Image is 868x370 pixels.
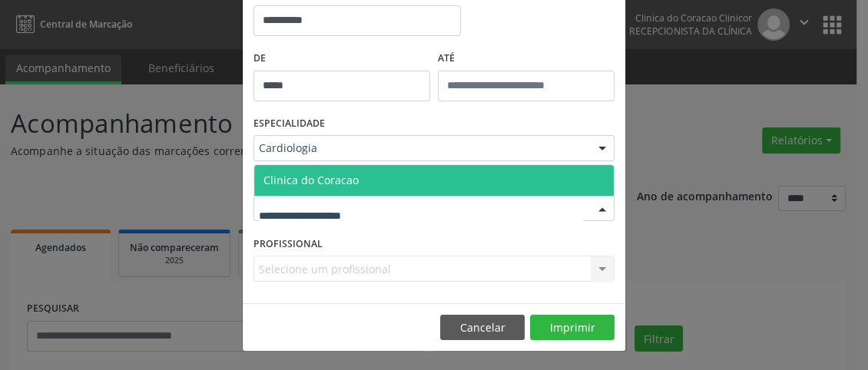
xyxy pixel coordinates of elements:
[438,47,615,71] label: ATÉ
[440,315,525,341] button: Cancelar
[253,112,325,136] label: ESPECIALIDADE
[263,173,359,187] span: Clinica do Coracao
[253,47,430,71] label: De
[253,232,323,256] label: PROFISSIONAL
[259,140,583,156] span: Cardiologia
[530,315,615,341] button: Imprimir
